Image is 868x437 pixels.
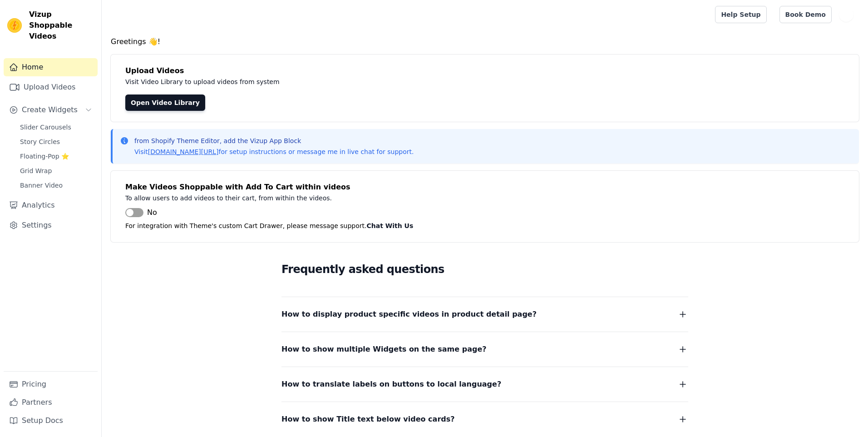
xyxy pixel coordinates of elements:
[134,136,414,145] p: from Shopify Theme Editor, add the Vizup App Block
[4,412,98,430] a: Setup Docs
[15,164,98,177] a: Grid Wrap
[281,308,688,321] button: How to display product specific videos in product detail page?
[715,6,766,23] a: Help Setup
[779,6,832,23] a: Book Demo
[7,18,22,33] img: Vizup
[125,207,157,218] button: No
[125,220,844,231] p: For integration with Theme's custom Cart Drawer, please message support.
[22,104,78,115] span: Create Widgets
[20,137,60,146] span: Story Circles
[20,152,69,161] span: Floating-Pop ⭐
[367,220,414,231] button: Chat With Us
[281,378,688,391] button: How to translate labels on buttons to local language?
[15,135,98,148] a: Story Circles
[15,121,98,134] a: Slider Carousels
[125,182,844,193] h4: Make Videos Shoppable with Add To Cart within videos
[4,216,98,234] a: Settings
[4,78,98,96] a: Upload Videos
[4,393,98,412] a: Partners
[4,375,98,393] a: Pricing
[134,147,414,156] p: Visit for setup instructions or message me in live chat for support.
[281,343,688,356] button: How to show multiple Widgets on the same page?
[281,260,688,278] h2: Frequently asked questions
[125,94,205,111] a: Open Video Library
[4,101,98,119] button: Create Widgets
[4,58,98,76] a: Home
[20,181,63,190] span: Banner Video
[281,343,487,356] span: How to show multiple Widgets on the same page?
[125,193,532,204] p: To allow users to add videos to their cart, from within the videos.
[281,413,455,426] span: How to show Title text below video cards?
[20,166,52,175] span: Grid Wrap
[29,9,94,42] span: Vizup Shoppable Videos
[281,308,537,321] span: How to display product specific videos in product detail page?
[147,207,157,218] span: No
[125,76,532,87] p: Visit Video Library to upload videos from system
[148,148,219,155] a: [DOMAIN_NAME][URL]
[125,65,844,76] h4: Upload Videos
[281,378,501,391] span: How to translate labels on buttons to local language?
[4,196,98,214] a: Analytics
[281,413,688,426] button: How to show Title text below video cards?
[20,123,71,132] span: Slider Carousels
[111,36,859,47] h4: Greetings 👋!
[15,179,98,192] a: Banner Video
[15,150,98,163] a: Floating-Pop ⭐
